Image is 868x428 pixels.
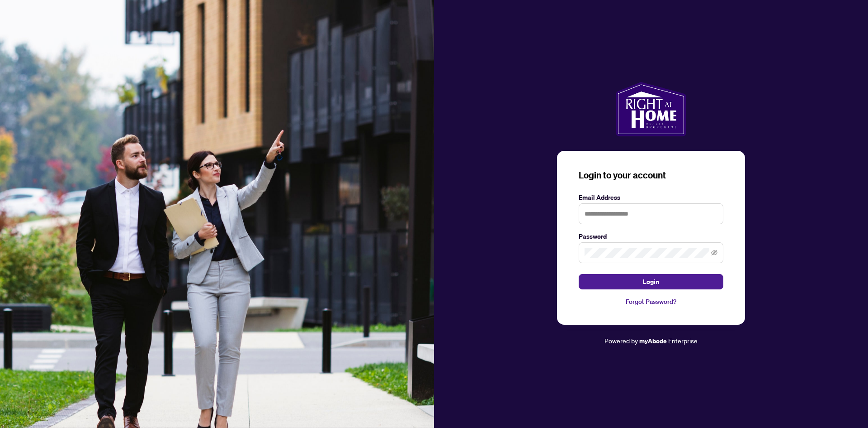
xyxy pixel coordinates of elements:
span: Enterprise [668,337,698,345]
button: Login [579,274,723,289]
a: Forgot Password? [579,297,723,307]
span: eye-invisible [711,250,717,256]
label: Email Address [579,192,723,202]
h3: Login to your account [579,169,723,182]
a: myAbode [639,336,667,346]
label: Password [579,231,723,241]
span: Powered by [604,337,638,345]
span: Login [643,274,659,289]
img: ma-logo [616,82,686,136]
